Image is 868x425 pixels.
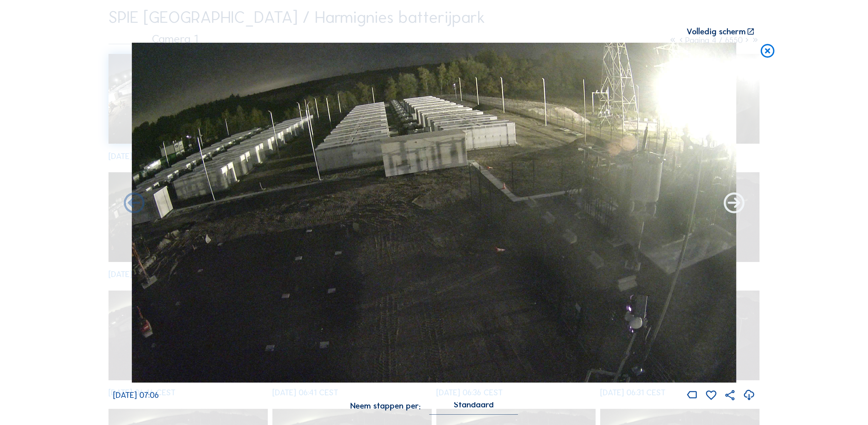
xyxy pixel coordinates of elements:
[454,402,494,407] div: Standaard
[113,390,159,400] span: [DATE] 07:06
[722,191,747,216] i: Back
[122,191,147,216] i: Forward
[350,402,421,410] div: Neem stappen per:
[132,43,736,383] img: Image
[429,402,518,414] div: Standaard
[686,28,746,36] div: Volledig scherm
